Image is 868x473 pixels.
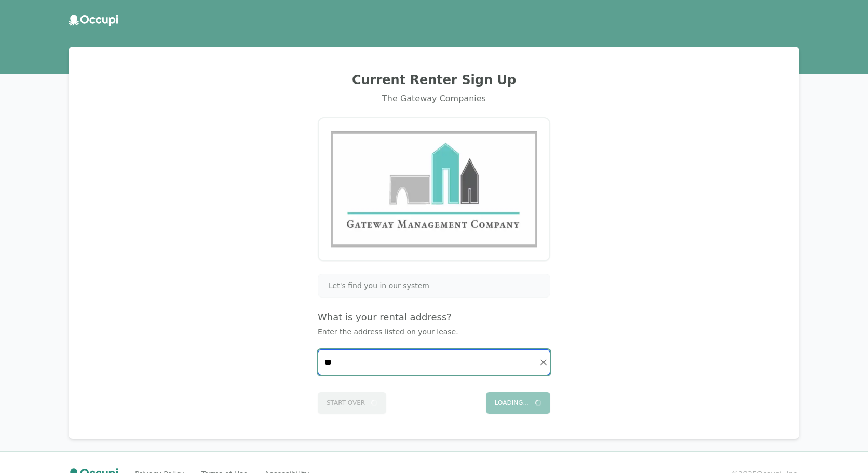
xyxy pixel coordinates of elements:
[536,355,551,370] button: Clear
[331,131,537,248] img: Gateway Management
[329,280,429,291] span: Let's find you in our system
[318,310,550,325] h4: What is your rental address?
[81,72,787,88] h2: Current Renter Sign Up
[318,350,550,375] input: Start typing...
[318,327,550,337] p: Enter the address listed on your lease.
[81,92,787,105] div: The Gateway Companies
